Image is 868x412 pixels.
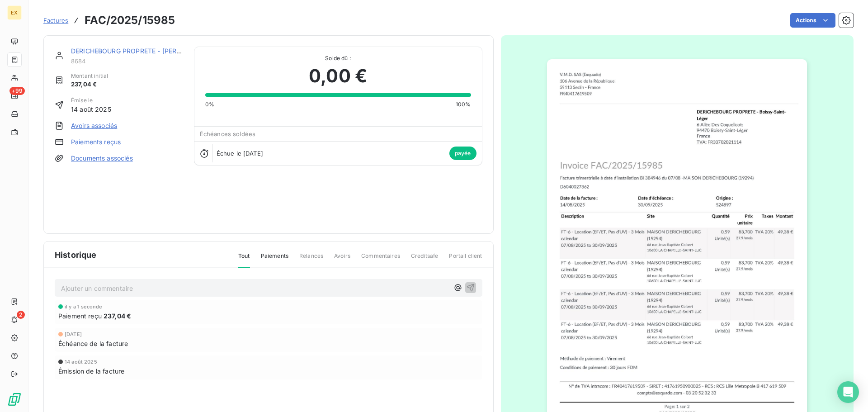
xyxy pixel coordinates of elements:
[65,304,102,309] span: il y a 1 seconde
[790,13,835,28] button: Actions
[7,392,22,407] img: Logo LeanPay
[65,331,82,337] span: [DATE]
[200,130,256,137] span: Échéances soldées
[334,252,350,267] span: Avoirs
[71,104,111,114] span: 14 août 2025
[837,381,859,403] div: Open Intercom Messenger
[65,359,97,365] span: 14 août 2025
[71,137,121,147] a: Paiements reçus
[71,96,111,104] span: Émise le
[309,62,367,90] span: 0,00 €
[85,12,175,28] h3: FAC/2025/15985
[58,311,102,321] span: Paiement reçu
[261,252,288,267] span: Paiements
[43,16,68,25] a: Factures
[104,311,131,321] span: 237,04 €
[71,80,108,89] span: 237,04 €
[71,47,281,55] a: DERICHEBOURG PROPRETE - [PERSON_NAME][GEOGRAPHIC_DATA]
[55,249,97,261] span: Historique
[456,100,471,109] span: 100%
[449,147,476,160] span: payée
[43,17,68,24] span: Factures
[7,5,22,20] div: EX
[205,54,471,62] span: Solde dû :
[71,57,183,65] span: 8684
[205,100,214,109] span: 0%
[411,252,439,267] span: Creditsafe
[17,311,25,319] span: 2
[71,121,117,130] a: Avoirs associés
[58,339,128,348] span: Échéance de la facture
[71,154,133,163] a: Documents associés
[449,252,482,267] span: Portail client
[71,72,108,80] span: Montant initial
[299,252,323,267] span: Relances
[217,150,263,157] span: Échue le [DATE]
[9,87,25,95] span: +99
[238,252,250,268] span: Tout
[58,366,124,376] span: Émission de la facture
[361,252,400,267] span: Commentaires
